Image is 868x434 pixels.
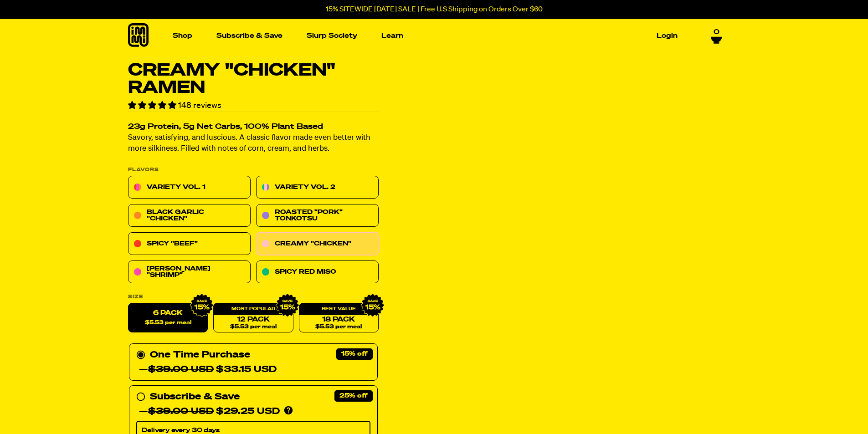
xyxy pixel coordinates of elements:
[169,29,196,43] a: Shop
[714,28,719,36] span: 0
[169,19,681,52] nav: Main navigation
[128,62,379,97] h1: Creamy "Chicken" Ramen
[128,102,178,110] span: 4.79 stars
[139,363,277,377] div: — $33.15 USD
[136,348,370,377] div: One Time Purchase
[148,407,214,416] del: $39.00 USD
[256,204,379,227] a: Roasted "Pork" Tonkotsu
[275,294,299,317] img: IMG_9632.png
[128,168,379,173] p: Flavors
[326,5,543,14] p: 15% SITEWIDE [DATE] SALE | Free U.S Shipping on Orders Over $60
[128,123,379,131] h2: 23g Protein, 5g Net Carbs, 100% Plant Based
[128,133,379,155] p: Savory, satisfying, and luscious. A classic flavor made even better with more silkiness. Filled w...
[144,320,191,326] span: $5.53 per meal
[711,28,722,44] a: 0
[653,29,681,43] a: Login
[139,404,280,419] div: — $29.25 USD
[128,303,208,333] label: 6 Pack
[148,365,214,374] del: $39.00 USD
[378,29,407,43] a: Learn
[128,204,251,227] a: Black Garlic "Chicken"
[178,102,221,110] span: 148 reviews
[213,303,293,333] a: 12 Pack$5.53 per meal
[256,261,379,284] a: Spicy Red Miso
[128,295,379,300] label: Size
[360,294,384,317] img: IMG_9632.png
[128,261,251,284] a: [PERSON_NAME] "Shrimp"
[256,233,379,255] a: Creamy "Chicken"
[190,294,214,317] img: IMG_9632.png
[213,29,286,43] a: Subscribe & Save
[128,176,251,199] a: Variety Vol. 1
[303,29,361,43] a: Slurp Society
[150,390,240,404] div: Subscribe & Save
[230,324,276,330] span: $5.53 per meal
[256,176,379,199] a: Variety Vol. 2
[298,303,378,333] a: 18 Pack$5.53 per meal
[128,233,251,255] a: Spicy "Beef"
[315,324,362,330] span: $5.53 per meal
